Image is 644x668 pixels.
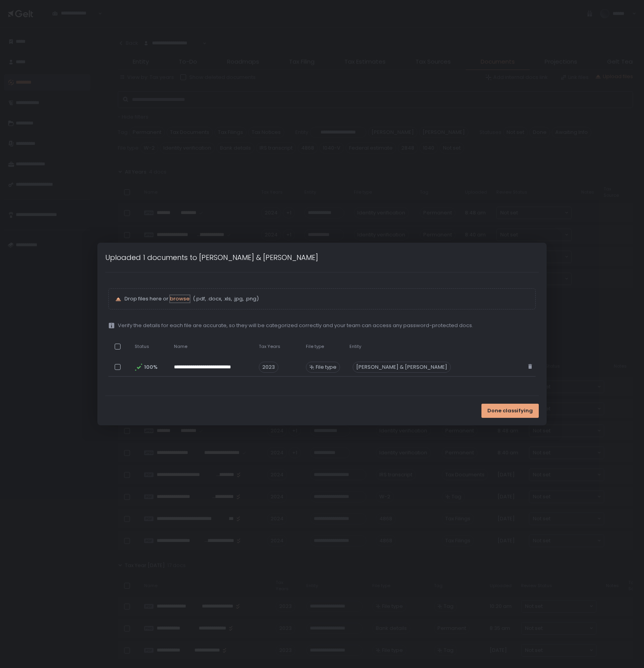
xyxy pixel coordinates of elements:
[259,362,278,373] span: 2023
[170,295,190,302] button: browse
[124,295,529,302] p: Drop files here or
[306,344,324,350] span: File type
[135,344,149,350] span: Status
[174,344,187,350] span: Name
[259,344,280,350] span: Tax Years
[316,364,337,371] span: File type
[349,344,361,350] span: Entity
[191,295,259,302] span: (.pdf, .docx, .xls, .jpg, .png)
[353,362,451,373] div: [PERSON_NAME] & [PERSON_NAME]
[481,404,539,418] button: Done classifying
[118,322,473,329] span: Verify the details for each file are accurate, so they will be categorized correctly and your tea...
[105,252,318,263] h1: Uploaded 1 documents to [PERSON_NAME] & [PERSON_NAME]
[487,407,533,414] span: Done classifying
[144,364,157,371] span: 100%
